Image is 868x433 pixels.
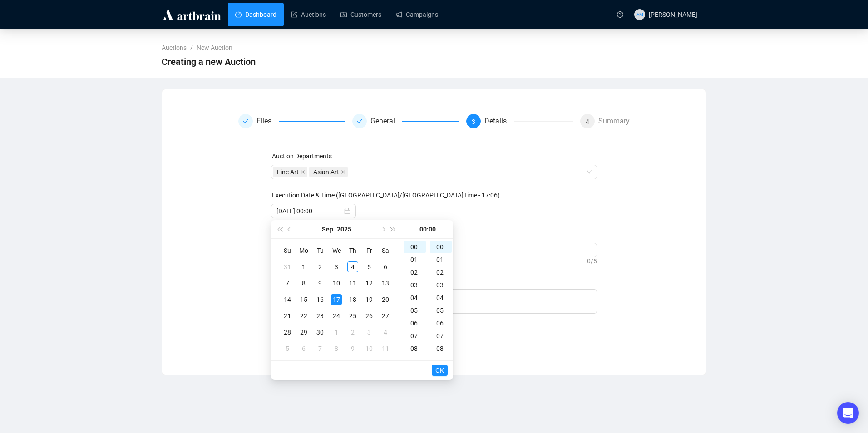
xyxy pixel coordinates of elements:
th: Su [279,242,296,259]
div: Details [484,114,514,128]
th: Fr [361,242,377,259]
td: 2025-09-10 [328,275,345,291]
span: OK [435,362,444,379]
div: 3 [364,327,375,338]
td: 2025-09-30 [312,324,328,340]
button: Next month (PageDown) [378,220,388,238]
div: 14 [282,294,293,305]
div: 10 [364,343,375,354]
div: 25 [347,310,358,321]
div: 04 [430,291,452,304]
div: 06 [430,317,452,330]
div: 15 [298,294,309,305]
span: AM [636,10,643,18]
div: 04 [404,291,426,304]
span: check [242,118,249,124]
td: 2025-09-25 [345,308,361,324]
td: 2025-09-29 [296,324,312,340]
div: 10 [331,278,342,289]
td: 2025-09-12 [361,275,377,291]
div: 18 [347,294,358,305]
div: 02 [404,266,426,279]
div: Files [238,114,345,128]
div: 06 [404,317,426,330]
td: 2025-09-23 [312,308,328,324]
div: 5 [364,261,375,272]
td: 2025-10-08 [328,340,345,357]
a: Dashboard [235,3,276,26]
span: Fine Art [277,167,299,177]
div: 11 [380,343,391,354]
td: 2025-09-08 [296,275,312,291]
td: 2025-09-20 [377,291,394,308]
span: 4 [586,118,589,125]
div: 00 [430,241,452,253]
td: 2025-08-31 [279,259,296,275]
td: 2025-09-01 [296,259,312,275]
div: 3 [331,261,342,272]
button: Choose a month [322,220,333,238]
td: 2025-09-19 [361,291,377,308]
td: 2025-09-27 [377,308,394,324]
div: General [370,114,402,128]
div: 29 [298,327,309,338]
div: 20 [380,294,391,305]
td: 2025-09-07 [279,275,296,291]
div: 11 [347,278,358,289]
button: OK [432,365,448,376]
input: Select date [276,206,342,216]
td: 2025-09-03 [328,259,345,275]
th: Tu [312,242,328,259]
td: 2025-09-14 [279,291,296,308]
div: Summary [598,114,630,128]
div: 00:00 [406,220,449,238]
div: 1 [331,327,342,338]
th: Sa [377,242,394,259]
span: close [341,170,345,174]
td: 2025-09-02 [312,259,328,275]
a: New Auction [195,43,234,53]
th: Mo [296,242,312,259]
div: 4 [347,261,358,272]
img: logo [162,7,222,22]
div: General [352,114,459,128]
td: 2025-10-01 [328,324,345,340]
td: 2025-09-05 [361,259,377,275]
span: close [301,170,305,174]
td: 2025-09-17 [328,291,345,308]
td: 2025-10-09 [345,340,361,357]
div: 4Summary [580,114,630,128]
span: [PERSON_NAME] [649,11,697,18]
th: Th [345,242,361,259]
div: 08 [430,342,452,355]
div: 2 [347,327,358,338]
td: 2025-09-11 [345,275,361,291]
td: 2025-09-22 [296,308,312,324]
a: Campaigns [396,3,438,26]
div: 31 [282,261,293,272]
td: 2025-10-02 [345,324,361,340]
button: Last year (Control + left) [275,220,285,238]
td: 2025-10-07 [312,340,328,357]
label: Execution Date & Time (Europe/Dublin time - 17:06) [272,192,500,199]
td: 2025-10-06 [296,340,312,357]
div: Open Intercom Messenger [837,402,859,424]
span: Asian Art [313,167,339,177]
td: 2025-10-04 [377,324,394,340]
div: 19 [364,294,375,305]
div: 05 [430,304,452,317]
div: 01 [404,253,426,266]
td: 2025-09-04 [345,259,361,275]
div: 4 [380,327,391,338]
button: Choose a year [337,220,351,238]
label: Auction Departments [272,153,332,160]
div: 00 [404,241,426,253]
div: 07 [404,330,426,342]
div: 03 [404,279,426,291]
div: 13 [380,278,391,289]
div: 6 [298,343,309,354]
span: Asian Art [309,167,348,177]
td: 2025-09-18 [345,291,361,308]
div: 22 [298,310,309,321]
div: 05 [404,304,426,317]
